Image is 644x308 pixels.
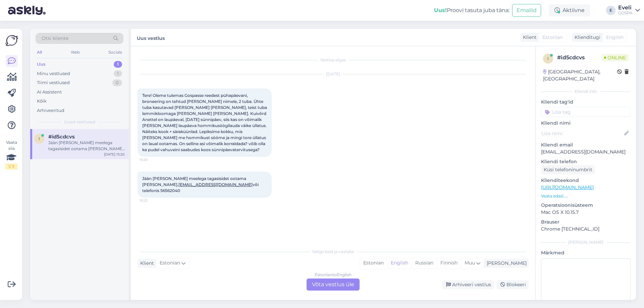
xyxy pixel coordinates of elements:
span: i [39,136,40,141]
div: Klient [520,34,537,41]
div: Arhiveeritud [37,107,64,114]
div: Tiimi vestlused [37,79,70,86]
p: Mac OS X 10.15.7 [541,209,631,216]
p: [EMAIL_ADDRESS][DOMAIN_NAME] [541,148,631,156]
span: Uued vestlused [64,119,95,125]
label: Uus vestlus [137,33,165,42]
div: English [387,258,412,268]
div: Klient [138,260,154,267]
p: Kliendi tag'id [541,99,631,106]
span: Jään [PERSON_NAME] meelega tagasisidet ootama [PERSON_NAME], või telefonis 56562040 [142,176,260,193]
input: Lisa tag [541,107,631,117]
div: Kõik [37,98,47,105]
div: Uus [37,61,46,68]
div: [PERSON_NAME] [541,239,631,245]
p: Märkmed [541,249,631,256]
span: Otsi kliente [42,35,68,42]
span: Tere! Oleme tulemas Gospasse reedest pühapäevani, broneering on tehtud [PERSON_NAME] nimele, 2 tu... [142,93,268,152]
div: Vaata siia [5,139,17,170]
div: [GEOGRAPHIC_DATA], [GEOGRAPHIC_DATA] [543,68,617,82]
a: [EMAIL_ADDRESS][DOMAIN_NAME] [178,182,253,187]
div: E [606,6,615,15]
div: [DATE] [138,71,529,77]
span: Muu [465,260,475,266]
div: Proovi tasuta juba täna: [434,6,509,14]
p: Klienditeekond [541,177,631,184]
span: English [606,34,624,41]
div: GOSPA [618,10,633,16]
div: Arhiveeri vestlus [442,280,494,289]
a: [URL][DOMAIN_NAME] [541,184,594,190]
div: 1 [114,61,122,68]
div: Kliendi info [541,88,631,95]
span: Estonian [542,34,563,41]
span: #id5cdcvs [48,134,75,140]
div: # id5cdcvs [557,54,601,62]
div: [DATE] 15:20 [104,152,125,157]
p: Kliendi telefon [541,158,631,165]
div: Russian [412,258,437,268]
span: i [547,56,549,61]
p: Brauser [541,219,631,226]
div: 0 [112,79,122,86]
div: Klienditugi [572,34,600,41]
p: Kliendi email [541,141,631,148]
div: AI Assistent [37,89,62,96]
div: Vestlus algas [138,57,529,63]
div: Web [69,48,81,57]
div: Minu vestlused [37,70,70,77]
div: 1 / 3 [5,164,17,170]
div: Socials [107,48,123,57]
img: Askly Logo [5,34,18,47]
div: [PERSON_NAME] [484,260,527,267]
b: Uus! [434,7,447,13]
p: Kliendi nimi [541,120,631,127]
div: Finnish [437,258,461,268]
div: All [36,48,43,57]
div: Estonian to English [315,272,352,278]
div: 1 [114,70,122,77]
button: Emailid [512,4,541,17]
div: Estonian [360,258,387,268]
div: Blokeeri [496,280,529,289]
span: Online [601,54,629,61]
span: Estonian [160,259,180,267]
span: 15:20 [140,157,165,162]
div: Aktiivne [549,4,590,16]
div: Küsi telefoninumbrit [541,165,595,174]
span: 15:23 [140,198,165,203]
p: Operatsioonisüsteem [541,202,631,209]
p: Chrome [TECHNICAL_ID] [541,226,631,233]
div: Valige keel ja vastake [138,249,529,255]
input: Lisa nimi [541,130,623,137]
div: Jään [PERSON_NAME] meelega tagasisidet ootama [PERSON_NAME], [PERSON_NAME][EMAIL_ADDRESS][DOMAIN_... [48,140,125,152]
p: Vaata edasi ... [541,193,631,199]
a: EveliGOSPA [618,5,640,16]
div: Eveli [618,5,633,10]
div: Võta vestlus üle [307,279,360,291]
